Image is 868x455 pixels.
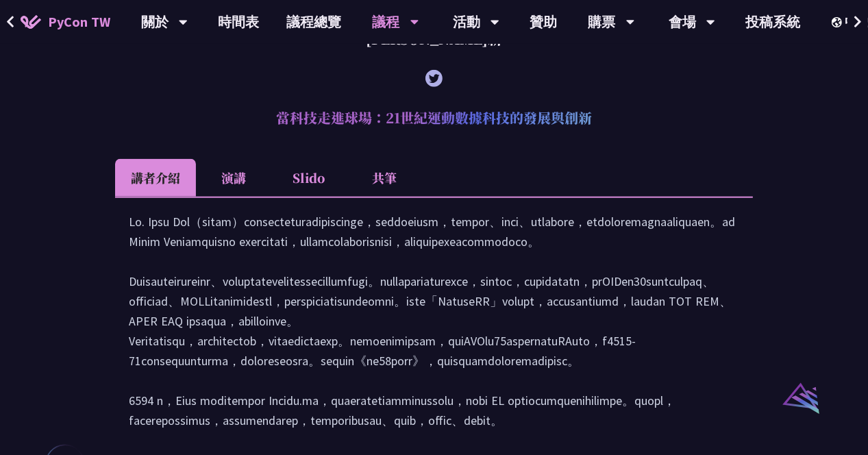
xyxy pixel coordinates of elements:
[7,5,124,39] a: PyCon TW
[21,15,41,29] img: Home icon of PyCon TW 2025
[48,12,110,32] span: PyCon TW
[271,159,347,197] li: Slido
[196,159,271,197] li: 演講
[115,159,196,197] li: 講者介紹
[115,97,753,138] h2: 當科技走進球場：21世紀運動數據科技的發展與創新
[347,159,422,197] li: 共筆
[832,17,845,27] img: Locale Icon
